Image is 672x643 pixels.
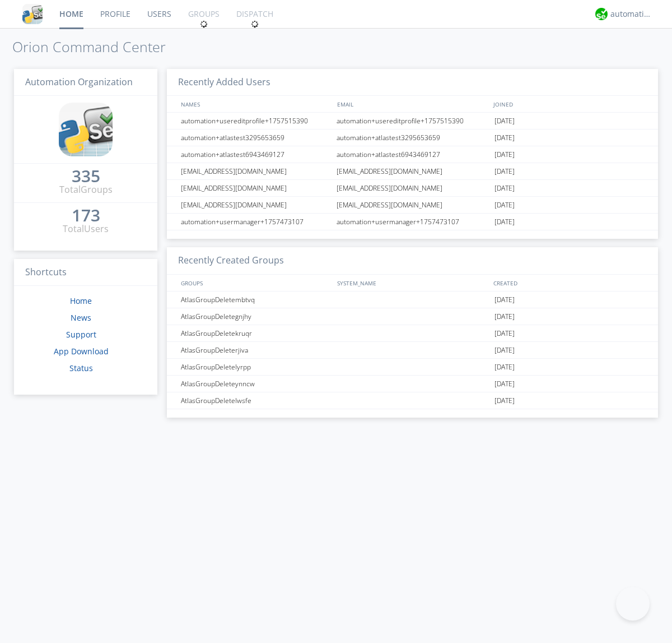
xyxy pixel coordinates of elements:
a: AtlasGroupDeleteynncw[DATE] [167,376,658,392]
span: [DATE] [494,113,515,129]
span: [DATE] [494,342,515,359]
div: AtlasGroupDeletegnjhy [178,308,333,325]
div: 173 [72,210,100,221]
a: automation+atlastest3295653659automation+atlastest3295653659[DATE] [167,129,658,146]
div: JOINED [491,96,647,112]
div: automation+usermanager+1757473107 [178,214,333,230]
div: AtlasGroupDeletembtvq [178,292,333,308]
a: automation+usermanager+1757473107automation+usermanager+1757473107[DATE] [167,214,658,230]
div: AtlasGroupDeletelwsfe [178,392,333,409]
div: automation+atlas [610,8,652,20]
span: [DATE] [494,308,515,325]
div: [EMAIL_ADDRESS][DOMAIN_NAME] [334,180,492,196]
a: AtlasGroupDeletembtvq[DATE] [167,292,658,308]
div: [EMAIL_ADDRESS][DOMAIN_NAME] [178,163,333,179]
div: automation+atlastest6943469127 [334,146,492,163]
a: automation+atlastest6943469127automation+atlastest6943469127[DATE] [167,146,658,163]
div: [EMAIL_ADDRESS][DOMAIN_NAME] [334,163,492,179]
span: [DATE] [494,359,515,376]
a: AtlasGroupDeletegnjhy[DATE] [167,308,658,325]
h3: Recently Created Groups [167,247,658,275]
a: AtlasGroupDeleterjiva[DATE] [167,342,658,359]
a: App Download [54,346,109,357]
div: SYSTEM_NAME [334,275,491,291]
span: Automation Organization [25,76,133,88]
img: cddb5a64eb264b2086981ab96f4c1ba7 [22,4,43,24]
div: automation+usereditprofile+1757515390 [334,113,492,129]
a: AtlasGroupDeletelyrpp[DATE] [167,359,658,376]
span: [DATE] [494,163,515,180]
img: d2d01cd9b4174d08988066c6d424eccd [595,8,608,20]
span: [DATE] [494,129,515,146]
a: [EMAIL_ADDRESS][DOMAIN_NAME][EMAIL_ADDRESS][DOMAIN_NAME][DATE] [167,197,658,214]
img: cddb5a64eb264b2086981ab96f4c1ba7 [59,103,113,156]
a: automation+usereditprofile+1757515390automation+usereditprofile+1757515390[DATE] [167,113,658,129]
div: [EMAIL_ADDRESS][DOMAIN_NAME] [178,180,333,196]
a: AtlasGroupDeletelwsfe[DATE] [167,392,658,409]
a: [EMAIL_ADDRESS][DOMAIN_NAME][EMAIL_ADDRESS][DOMAIN_NAME][DATE] [167,180,658,197]
iframe: Toggle Customer Support [616,587,650,621]
img: spin.svg [200,20,208,28]
a: Status [69,363,93,373]
span: [DATE] [494,146,515,163]
span: [DATE] [494,292,515,308]
div: AtlasGroupDeletelyrpp [178,359,333,375]
h3: Recently Added Users [167,69,658,96]
div: 335 [72,170,100,182]
a: [EMAIL_ADDRESS][DOMAIN_NAME][EMAIL_ADDRESS][DOMAIN_NAME][DATE] [167,163,658,180]
span: [DATE] [494,376,515,392]
img: spin.svg [251,20,259,28]
a: 173 [72,210,100,223]
span: [DATE] [494,214,515,230]
div: CREATED [491,275,647,291]
a: News [71,312,91,323]
div: AtlasGroupDeleterjiva [178,342,333,358]
div: GROUPS [178,275,332,291]
div: automation+atlastest3295653659 [334,129,492,146]
span: [DATE] [494,325,515,342]
a: Support [66,329,96,340]
span: [DATE] [494,197,515,214]
div: AtlasGroupDeletekruqr [178,325,333,341]
span: [DATE] [494,180,515,197]
a: Home [70,295,92,306]
a: 335 [72,170,100,183]
div: Total Groups [59,183,113,196]
div: AtlasGroupDeleteynncw [178,376,333,392]
div: NAMES [178,96,332,112]
div: automation+usermanager+1757473107 [334,214,492,230]
span: [DATE] [494,392,515,409]
div: [EMAIL_ADDRESS][DOMAIN_NAME] [178,197,333,213]
div: Total Users [63,223,109,235]
a: AtlasGroupDeletekruqr[DATE] [167,325,658,342]
div: [EMAIL_ADDRESS][DOMAIN_NAME] [334,197,492,213]
h3: Shortcuts [14,259,157,286]
div: automation+atlastest3295653659 [178,129,333,146]
div: automation+atlastest6943469127 [178,146,333,163]
div: automation+usereditprofile+1757515390 [178,113,333,129]
div: EMAIL [334,96,491,112]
